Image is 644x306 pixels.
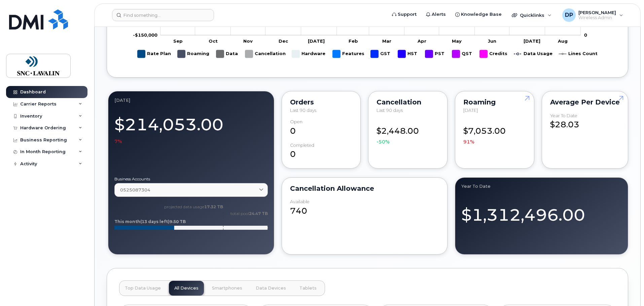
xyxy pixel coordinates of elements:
[250,281,291,296] button: Data Devices
[290,199,310,204] div: available
[432,11,446,18] span: Alerts
[209,38,218,43] tspan: Oct
[133,32,157,37] tspan: -$150,000
[463,107,478,113] span: [DATE]
[294,281,322,296] button: Tablets
[398,47,419,60] g: HST
[138,47,598,60] g: Legend
[290,119,353,137] div: 0
[114,97,268,103] div: August 2025
[112,9,214,21] input: Find something...
[425,47,445,60] g: PST
[514,47,552,60] g: Data Usage
[550,99,620,105] div: Average per Device
[371,47,391,60] g: GST
[140,219,170,224] tspan: (13 days left)
[114,138,122,145] span: 7%
[559,47,598,60] g: Lines Count
[119,281,166,296] button: Top Data Usage
[578,10,616,15] span: [PERSON_NAME]
[292,47,326,60] g: Hardware
[243,38,253,43] tspan: Nov
[349,38,358,43] tspan: Feb
[377,138,390,145] span: -50%
[584,32,587,37] tspan: 0
[114,183,268,197] a: 0525087304
[114,219,140,224] tspan: This month
[461,197,622,226] div: $1,312,496.00
[452,38,462,43] tspan: May
[333,47,364,60] g: Features
[421,8,451,21] a: Alerts
[290,199,439,217] div: 740
[164,204,223,209] text: projected data usage
[204,204,223,209] tspan: 17.32 TB
[170,219,186,224] tspan: 9.50 TB
[578,15,616,20] span: Wireless Admin
[565,11,573,19] span: DP
[245,47,286,60] g: Cancellation
[230,211,268,216] text: total pool
[382,38,391,43] tspan: Mar
[308,38,325,43] tspan: [DATE]
[114,111,268,145] div: $214,053.00
[173,38,183,43] tspan: Sep
[507,8,556,22] div: Quicklinks
[290,107,316,113] span: Last 90 days
[377,107,403,113] span: Last 90 days
[138,47,171,60] g: Rate Plan
[417,38,426,43] tspan: Apr
[290,119,302,124] div: Open
[461,184,622,189] div: Year to Date
[452,47,473,60] g: QST
[480,47,507,60] g: Credits
[524,38,540,43] tspan: [DATE]
[451,8,506,21] a: Knowledge Base
[550,113,577,118] div: Year to Date
[114,177,268,181] label: Business Accounts
[520,12,544,18] span: Quicklinks
[463,99,526,105] div: Roaming
[256,286,286,291] span: Data Devices
[125,286,161,291] span: Top Data Usage
[488,38,496,43] tspan: Jun
[178,47,210,60] g: Roaming
[279,38,288,43] tspan: Dec
[216,47,239,60] g: Data
[290,143,353,160] div: 0
[212,286,242,291] span: Smartphones
[387,8,421,21] a: Support
[377,119,439,145] div: $2,448.00
[377,99,439,105] div: Cancellation
[558,38,568,43] tspan: Aug
[120,187,150,193] span: 0525087304
[550,113,620,131] div: $28.03
[461,11,502,18] span: Knowledge Base
[290,186,439,191] div: Cancellation Allowance
[558,8,628,22] div: Dominick Piche
[290,99,353,105] div: Orders
[299,286,317,291] span: Tablets
[249,211,268,216] tspan: 24.47 TB
[133,32,157,37] g: $0
[290,143,314,148] div: completed
[207,281,248,296] button: Smartphones
[463,138,474,145] span: 91%
[398,11,417,18] span: Support
[463,119,526,145] div: $7,053.00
